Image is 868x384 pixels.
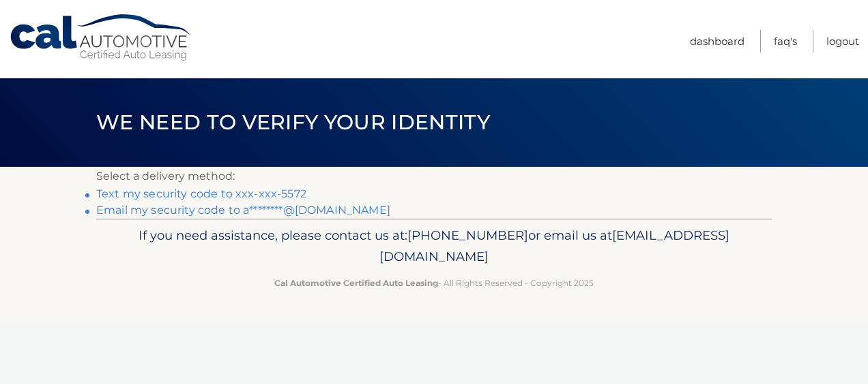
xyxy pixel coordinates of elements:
[96,110,490,135] span: We need to verify your identity
[96,187,306,200] a: Text my security code to xxx-xxx-5572
[774,30,797,52] a: FAQ's
[274,278,438,288] strong: Cal Automotive Certified Auto Leasing
[690,30,744,52] a: Dashboard
[96,204,390,217] a: Email my security code to a********@[DOMAIN_NAME]
[105,225,763,268] p: If you need assistance, please contact us at: or email us at
[96,167,772,186] p: Select a delivery method:
[105,276,763,290] p: - All Rights Reserved - Copyright 2025
[9,14,193,62] a: Cal Automotive
[407,227,528,243] span: [PHONE_NUMBER]
[826,30,859,52] a: Logout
